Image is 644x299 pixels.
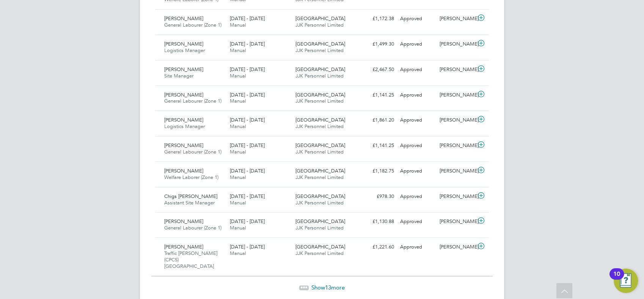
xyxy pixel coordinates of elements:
[230,199,246,206] span: Manual
[397,241,437,253] div: Approved
[397,38,437,51] div: Approved
[164,123,205,130] span: Logistics Manager
[230,225,246,231] span: Manual
[230,174,246,180] span: Manual
[358,165,397,177] div: £1,182.75
[164,225,221,231] span: General Labourer (Zone 1)
[164,244,203,250] span: [PERSON_NAME]
[164,15,203,22] span: [PERSON_NAME]
[295,193,345,199] span: [GEOGRAPHIC_DATA]
[164,250,217,269] span: Traffic [PERSON_NAME] (CPCS) [GEOGRAPHIC_DATA]
[295,123,344,130] span: JJK Personnel Limited
[437,165,476,177] div: [PERSON_NAME]
[358,241,397,253] div: £1,221.60
[164,149,221,155] span: General Labourer (Zone 1)
[230,193,265,199] span: [DATE] - [DATE]
[397,215,437,228] div: Approved
[358,139,397,152] div: £1,141.25
[164,66,203,73] span: [PERSON_NAME]
[230,142,265,149] span: [DATE] - [DATE]
[295,225,344,231] span: JJK Personnel Limited
[230,22,246,28] span: Manual
[295,142,345,149] span: [GEOGRAPHIC_DATA]
[397,165,437,177] div: Approved
[358,215,397,228] div: £1,130.88
[164,142,203,149] span: [PERSON_NAME]
[397,190,437,203] div: Approved
[230,73,246,79] span: Manual
[437,190,476,203] div: [PERSON_NAME]
[358,63,397,76] div: £2,467.50
[397,63,437,76] div: Approved
[230,92,265,98] span: [DATE] - [DATE]
[164,98,221,104] span: General Labourer (Zone 1)
[358,38,397,51] div: £1,499.30
[295,174,344,180] span: JJK Personnel Limited
[230,218,265,225] span: [DATE] - [DATE]
[230,47,246,54] span: Manual
[437,13,476,25] div: [PERSON_NAME]
[230,15,265,22] span: [DATE] - [DATE]
[230,41,265,47] span: [DATE] - [DATE]
[358,13,397,25] div: £1,172.38
[437,139,476,152] div: [PERSON_NAME]
[437,63,476,76] div: [PERSON_NAME]
[437,38,476,51] div: [PERSON_NAME]
[295,168,345,174] span: [GEOGRAPHIC_DATA]
[230,250,246,256] span: Manual
[358,114,397,127] div: £1,861.20
[295,218,345,225] span: [GEOGRAPHIC_DATA]
[164,174,218,180] span: Welfare Laborer (Zone 1)
[295,66,345,73] span: [GEOGRAPHIC_DATA]
[295,244,345,250] span: [GEOGRAPHIC_DATA]
[164,47,205,54] span: Logistics Manager
[164,168,203,174] span: [PERSON_NAME]
[230,244,265,250] span: [DATE] - [DATE]
[397,89,437,101] div: Approved
[295,22,344,28] span: JJK Personnel Limited
[358,89,397,101] div: £1,141.25
[295,73,344,79] span: JJK Personnel Limited
[230,117,265,123] span: [DATE] - [DATE]
[437,114,476,127] div: [PERSON_NAME]
[164,92,203,98] span: [PERSON_NAME]
[164,193,217,199] span: Chigs [PERSON_NAME]
[295,41,345,47] span: [GEOGRAPHIC_DATA]
[437,89,476,101] div: [PERSON_NAME]
[230,149,246,155] span: Manual
[230,168,265,174] span: [DATE] - [DATE]
[164,199,215,206] span: Assistant Site Manager
[230,123,246,130] span: Manual
[295,250,344,256] span: JJK Personnel Limited
[164,41,203,47] span: [PERSON_NAME]
[295,47,344,54] span: JJK Personnel Limited
[311,284,345,291] span: Show more
[164,73,193,79] span: Site Manager
[397,13,437,25] div: Approved
[164,218,203,225] span: [PERSON_NAME]
[295,92,345,98] span: [GEOGRAPHIC_DATA]
[613,274,620,284] div: 10
[295,15,345,22] span: [GEOGRAPHIC_DATA]
[295,117,345,123] span: [GEOGRAPHIC_DATA]
[397,114,437,127] div: Approved
[230,98,246,104] span: Manual
[295,199,344,206] span: JJK Personnel Limited
[614,269,638,293] button: Open Resource Center, 10 new notifications
[437,241,476,253] div: [PERSON_NAME]
[325,284,331,291] span: 13
[358,190,397,203] div: £978.30
[230,66,265,73] span: [DATE] - [DATE]
[437,215,476,228] div: [PERSON_NAME]
[164,22,221,28] span: General Labourer (Zone 1)
[164,117,203,123] span: [PERSON_NAME]
[295,149,344,155] span: JJK Personnel Limited
[397,139,437,152] div: Approved
[295,98,344,104] span: JJK Personnel Limited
